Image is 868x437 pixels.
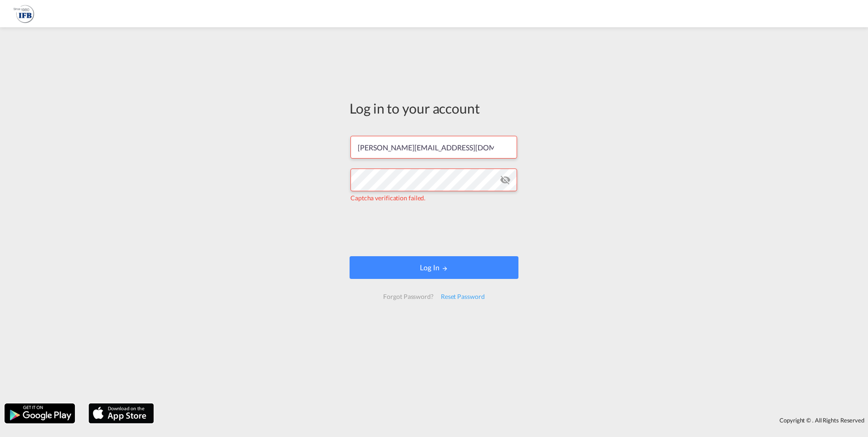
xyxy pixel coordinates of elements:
div: Log in to your account [350,99,518,118]
div: Forgot Password? [380,288,437,305]
input: Enter email/phone number [350,136,517,159]
div: Copyright © . All Rights Reserved [158,412,868,428]
md-icon: icon-eye-off [500,174,511,185]
img: apple.png [88,402,155,424]
span: Captcha verification failed. [350,194,425,202]
div: Reset Password [437,288,488,305]
img: google.png [4,402,76,424]
iframe: reCAPTCHA [365,212,503,247]
button: LOGIN [350,256,518,279]
img: de31bbe0256b11eebba44b54815f083d.png [14,4,34,24]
